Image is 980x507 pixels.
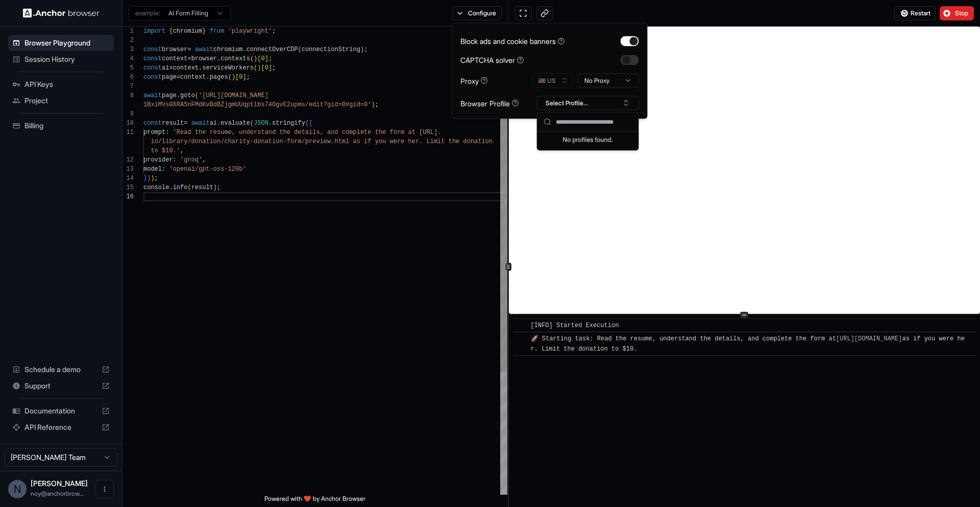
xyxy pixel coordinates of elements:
[162,55,187,62] span: context
[122,119,134,128] div: 10
[143,166,162,173] span: model
[235,74,239,81] span: [
[122,155,134,165] div: 12
[184,120,187,127] span: =
[162,74,177,81] span: page
[8,76,114,93] div: API Keys
[305,120,309,127] span: (
[173,156,177,164] span: :
[177,92,180,99] span: .
[247,46,298,53] span: connectOverCDP
[257,55,261,62] span: [
[202,28,206,35] span: }
[24,38,110,48] span: Browser Playground
[24,96,110,106] span: Project
[375,101,379,108] span: ;
[24,422,97,432] span: API Reference
[122,183,134,192] div: 15
[195,46,213,53] span: await
[162,166,165,173] span: :
[8,361,114,378] div: Schedule a demo
[122,109,134,119] div: 9
[8,118,114,134] div: Billing
[8,378,114,394] div: Support
[177,74,180,81] span: =
[536,6,553,20] button: Copy live view URL
[460,36,565,47] div: Block ads and cookie banners
[143,184,169,191] span: console
[122,73,134,82] div: 6
[162,120,184,127] span: result
[8,51,114,67] div: Session History
[31,490,84,497] span: noy@anchorbrowser.io
[151,175,154,182] span: )
[173,64,199,72] span: context
[514,6,532,20] button: Open in full screen
[460,55,524,65] div: CAPTCHA solver
[180,74,206,81] span: context
[261,55,264,62] span: 0
[122,45,134,54] div: 3
[228,28,272,35] span: 'playwright'
[122,36,134,45] div: 2
[23,8,100,18] img: Anchor Logo
[8,403,114,419] div: Documentation
[531,335,965,353] span: 🚀 Starting task: Read the resume, understand the details, and complete the form at as if you were...
[122,82,134,91] div: 7
[206,74,209,81] span: .
[169,28,173,35] span: {
[254,64,257,72] span: (
[272,64,276,72] span: ;
[187,46,191,53] span: =
[180,156,202,164] span: 'groq'
[24,121,110,131] span: Billing
[309,120,312,127] span: {
[143,129,165,136] span: prompt
[272,28,276,35] span: ;
[151,138,334,145] span: io/library/donation/charity-donation-form/preview.
[452,6,502,20] button: Configure
[195,92,199,99] span: (
[357,129,442,136] span: lete the form at [URL].
[24,364,97,375] span: Schedule a demo
[228,74,232,81] span: (
[122,54,134,63] div: 4
[302,46,360,53] span: connectionString
[220,55,250,62] span: contexts
[122,63,134,73] div: 5
[257,64,261,72] span: )
[210,74,228,81] span: pages
[155,175,158,182] span: ;
[122,91,134,100] div: 8
[254,120,268,127] span: JSON
[364,46,367,53] span: ;
[169,166,246,173] span: 'openai/gpt-oss-120b'
[169,184,173,191] span: .
[334,138,493,145] span: html as if you were her. Limit the donation
[242,46,246,53] span: .
[250,120,254,127] span: (
[578,74,639,88] button: No Proxy
[122,27,134,36] div: 1
[210,120,217,127] span: ai
[143,46,162,53] span: const
[940,6,974,20] button: Stop
[298,46,302,53] span: (
[187,55,191,62] span: =
[537,132,639,150] div: Suggestions
[217,184,220,191] span: ;
[143,101,327,108] span: 1BxiMVs0XRA5nFMdKvBdBZjgmUUqptlbs74OgvE2upms/edit?
[460,75,488,86] div: Proxy
[836,335,902,342] a: [URL][DOMAIN_NAME]
[268,120,272,127] span: .
[162,64,169,72] span: ai
[460,98,519,108] div: Browser Profile
[143,55,162,62] span: const
[169,64,173,72] span: =
[8,93,114,109] div: Project
[265,64,268,72] span: 0
[191,184,213,191] span: result
[537,132,639,146] div: No profiles found.
[122,165,134,174] div: 13
[239,74,242,81] span: 0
